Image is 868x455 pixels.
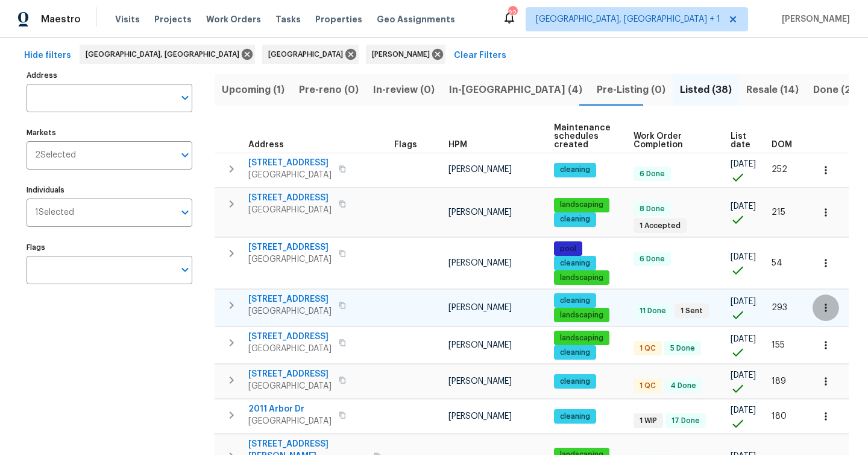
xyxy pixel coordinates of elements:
span: [DATE] [731,160,756,168]
span: [PERSON_NAME] [448,377,512,386]
span: cleaning [555,258,595,269]
span: In-review (0) [373,81,435,98]
span: [STREET_ADDRESS] [248,293,332,305]
label: Individuals [27,186,192,194]
span: 1 Accepted [635,221,685,231]
div: [GEOGRAPHIC_DATA] [262,45,359,64]
span: 215 [772,208,785,217]
span: 1 Selected [35,208,74,218]
span: cleaning [555,165,595,175]
span: [PERSON_NAME] [448,259,512,267]
span: 2 Selected [35,150,76,161]
span: 8 Done [635,204,670,214]
span: 1 QC [635,381,661,391]
span: 180 [772,412,787,421]
span: [PERSON_NAME] [372,48,435,60]
span: [GEOGRAPHIC_DATA], [GEOGRAPHIC_DATA] [86,48,244,60]
div: [PERSON_NAME] [366,45,445,64]
span: Address [248,141,284,149]
span: 6 Done [635,254,670,264]
span: Properties [315,13,362,25]
span: 5 Done [665,343,700,354]
span: 54 [772,259,782,267]
span: [DATE] [731,202,756,211]
span: [PERSON_NAME] [777,13,850,25]
span: landscaping [555,200,608,210]
span: [PERSON_NAME] [448,304,512,312]
span: [PERSON_NAME] [448,412,512,421]
span: [DATE] [731,253,756,261]
span: [DATE] [731,297,756,306]
span: [PERSON_NAME] [448,165,512,174]
button: Open [177,204,193,221]
span: [GEOGRAPHIC_DATA] [248,415,332,427]
div: 22 [508,7,517,19]
span: [DATE] [731,335,756,343]
span: landscaping [555,273,608,283]
span: cleaning [555,296,595,306]
span: 293 [772,304,787,312]
span: [GEOGRAPHIC_DATA] [248,343,332,355]
span: [STREET_ADDRESS] [248,368,332,380]
span: [GEOGRAPHIC_DATA] [268,48,348,60]
span: 252 [772,165,787,174]
span: landscaping [555,333,608,343]
span: Pre-reno (0) [299,81,359,98]
span: cleaning [555,412,595,422]
span: pool [555,244,581,254]
span: 4 Done [665,381,701,391]
span: In-[GEOGRAPHIC_DATA] (4) [449,81,582,98]
span: [PERSON_NAME] [448,341,512,349]
span: [DATE] [731,406,756,415]
span: Pre-Listing (0) [597,81,665,98]
span: List date [731,132,751,149]
span: Visits [115,13,140,25]
span: [PERSON_NAME] [448,208,512,217]
span: Hide filters [24,48,71,63]
span: Work Orders [206,13,261,25]
span: [STREET_ADDRESS] [248,331,332,343]
span: 155 [772,341,785,349]
span: 17 Done [667,416,705,426]
span: [GEOGRAPHIC_DATA], [GEOGRAPHIC_DATA] + 1 [536,13,720,25]
span: [GEOGRAPHIC_DATA] [248,204,332,216]
span: Geo Assignments [377,13,455,25]
span: 1 QC [635,343,661,354]
span: Tasks [275,15,301,24]
span: Projects [154,13,192,25]
label: Flags [27,244,192,251]
button: Open [177,261,193,278]
label: Markets [27,129,192,136]
span: Clear Filters [454,48,506,63]
span: 2011 Arbor Dr [248,403,332,415]
span: cleaning [555,214,595,224]
span: 6 Done [635,169,670,179]
span: Work Order Completion [634,132,711,149]
span: Upcoming (1) [222,81,285,98]
span: cleaning [555,377,595,387]
span: [GEOGRAPHIC_DATA] [248,253,332,266]
span: HPM [448,141,467,149]
span: cleaning [555,348,595,358]
span: [STREET_ADDRESS] [248,241,332,253]
span: 11 Done [635,306,671,316]
span: Flags [394,141,417,149]
span: 1 WIP [635,416,662,426]
span: DOM [772,141,792,149]
span: Done (290) [813,81,868,98]
span: [GEOGRAPHIC_DATA] [248,169,332,181]
div: [GEOGRAPHIC_DATA], [GEOGRAPHIC_DATA] [80,45,255,64]
span: Maintenance schedules created [554,124,612,149]
button: Hide filters [19,45,76,67]
span: [STREET_ADDRESS] [248,192,332,204]
span: landscaping [555,310,608,320]
button: Open [177,147,193,164]
span: 1 Sent [676,306,708,316]
span: 189 [772,377,786,386]
span: Maestro [41,13,81,25]
span: [GEOGRAPHIC_DATA] [248,305,332,317]
button: Clear Filters [449,45,511,67]
span: Listed (38) [680,81,732,98]
span: [GEOGRAPHIC_DATA] [248,380,332,392]
button: Open [177,89,193,106]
